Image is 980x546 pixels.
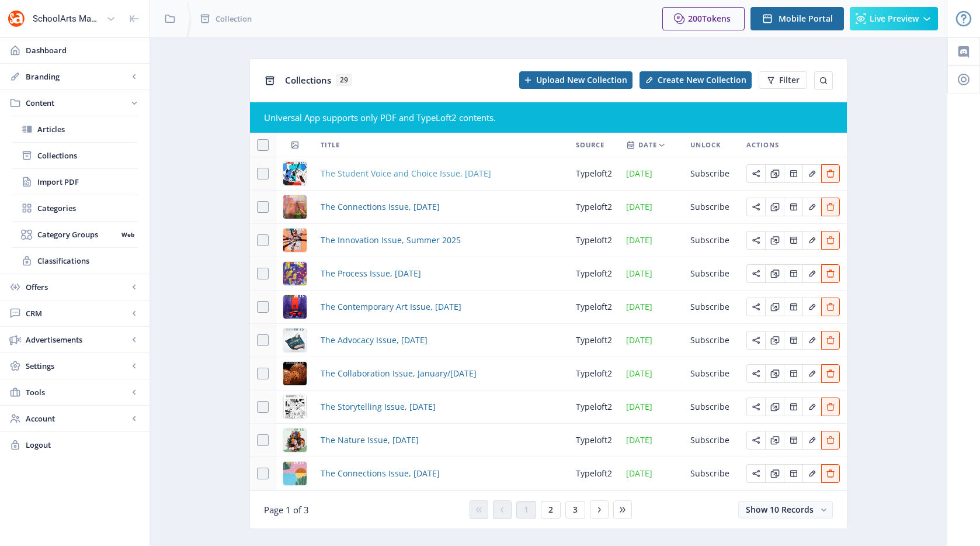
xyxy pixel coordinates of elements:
nb-badge: Web [117,229,138,240]
a: Collections [12,143,138,168]
button: Mobile Portal [750,7,844,30]
a: The Process Issue, [DATE] [321,267,421,281]
a: Edit page [784,467,802,478]
span: Title [321,138,340,152]
a: Edit page [746,167,765,178]
a: Edit page [746,367,765,378]
td: [DATE] [619,291,683,324]
a: The Nature Issue, [DATE] [321,433,419,447]
td: [DATE] [619,157,683,191]
td: typeloft2 [569,357,619,391]
span: The Connections Issue, [DATE] [321,466,440,481]
a: Edit page [821,267,840,278]
span: Create New Collection [658,75,746,85]
span: The Storytelling Issue, [DATE] [321,400,436,414]
a: Import PDF [12,169,138,195]
span: Date [638,138,657,152]
a: Edit page [821,167,840,178]
img: 15ad045d-8524-468b-a0de-1f00bc134e43.png [283,195,307,219]
td: [DATE] [619,224,683,257]
img: properties.app_icon.png [7,9,26,28]
span: Collection [216,13,252,25]
a: Edit page [784,234,802,245]
span: Live Preview [870,14,919,23]
span: 3 [573,505,578,514]
a: Edit page [765,367,784,378]
a: Edit page [821,300,840,312]
span: Account [26,413,128,424]
td: [DATE] [619,257,683,291]
a: Edit page [784,300,802,312]
button: Live Preview [850,7,938,30]
img: d48d95ad-d8e3-41d8-84eb-334bbca4bb7b.png [283,229,307,252]
a: Edit page [765,467,784,478]
span: Collections [285,74,331,86]
td: Subscribe [683,157,739,191]
a: The Student Voice and Choice Issue, [DATE] [321,167,491,181]
span: Actions [746,138,779,152]
a: Edit page [784,367,802,378]
td: Subscribe [683,424,739,457]
a: Edit page [802,167,821,178]
img: 89e5a51b-b125-4246-816e-a18a65a1af06.jpg [283,462,307,485]
span: Offers [26,281,128,293]
td: typeloft2 [569,191,619,224]
span: The Connections Issue, [DATE] [321,200,440,214]
a: The Collaboration Issue, January/[DATE] [321,367,477,381]
span: CRM [26,307,128,319]
button: Create New Collection [640,71,752,89]
span: Branding [26,71,128,82]
td: Subscribe [683,191,739,224]
a: Category GroupsWeb [12,222,138,247]
span: Categories [37,202,138,214]
a: Edit page [746,267,765,278]
a: Edit page [746,434,765,445]
a: Edit page [802,400,821,412]
a: Edit page [765,300,784,312]
span: Logout [26,439,140,451]
div: Universal App supports only PDF and TypeLoft2 contents. [264,112,833,123]
td: typeloft2 [569,224,619,257]
span: Category Groups [37,229,117,240]
button: 1 [516,501,536,519]
span: The Innovation Issue, Summer 2025 [321,233,461,247]
a: Edit page [821,467,840,478]
td: typeloft2 [569,291,619,324]
a: Edit page [765,434,784,445]
a: Edit page [802,234,821,245]
a: The Advocacy Issue, [DATE] [321,333,428,347]
a: Edit page [802,334,821,345]
a: Edit page [746,300,765,312]
img: 10c3aa48-9907-426a-b8e9-0dff08a38197.png [283,295,307,319]
span: Articles [37,123,138,135]
span: Tokens [702,13,731,24]
button: Filter [759,71,807,89]
span: Content [26,97,128,109]
td: Subscribe [683,224,739,257]
span: Classifications [37,255,138,267]
a: Edit page [802,434,821,445]
a: Edit page [784,201,802,212]
img: 747699b0-7c6b-4e62-84a7-c61ccaa2d4d3.png [283,162,307,185]
a: Edit page [746,234,765,245]
a: Edit page [746,334,765,345]
td: typeloft2 [569,457,619,490]
a: Edit page [821,367,840,378]
span: 2 [548,505,553,514]
td: typeloft2 [569,157,619,191]
span: Collections [37,150,138,161]
a: Articles [12,116,138,142]
td: Subscribe [683,324,739,357]
a: Categories [12,195,138,221]
span: 1 [524,505,529,514]
span: Dashboard [26,44,140,56]
span: Mobile Portal [779,14,833,23]
a: Edit page [821,201,840,212]
a: Edit page [765,167,784,178]
a: Classifications [12,248,138,274]
td: Subscribe [683,291,739,324]
a: New page [633,71,752,89]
